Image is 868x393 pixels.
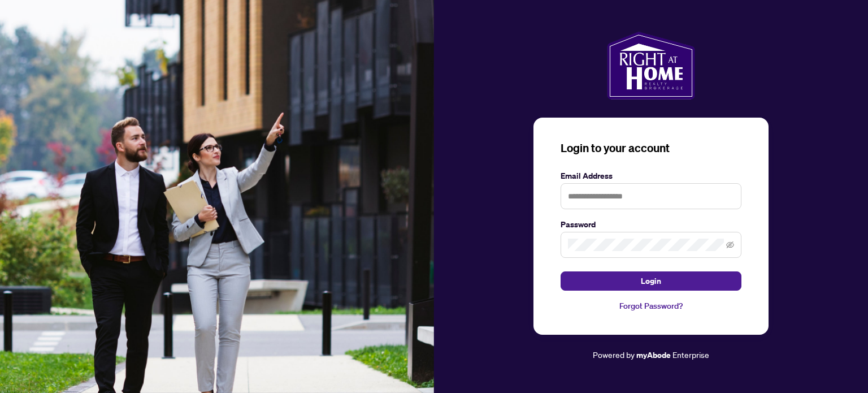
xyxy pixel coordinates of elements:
span: Login [641,272,661,290]
span: Enterprise [672,349,709,360]
h3: Login to your account [561,140,741,156]
img: ma-logo [607,32,695,100]
a: myAbode [636,349,671,361]
button: Login [561,271,741,291]
label: Password [561,218,741,231]
span: Powered by [593,349,635,360]
a: Forgot Password? [561,300,741,312]
label: Email Address [561,170,741,182]
span: eye-invisible [726,241,734,249]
